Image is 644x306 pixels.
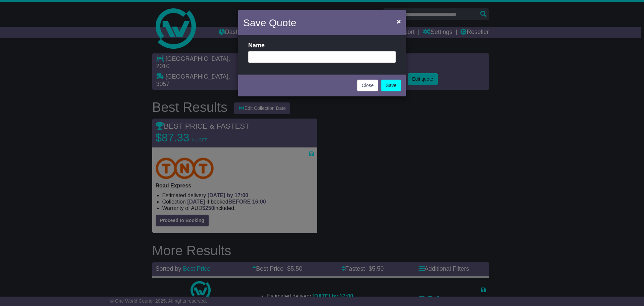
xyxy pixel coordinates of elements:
[243,15,296,30] h4: Save Quote
[397,17,401,25] span: ×
[393,14,404,28] button: Close
[381,80,401,91] a: Save
[357,80,378,91] button: Close
[248,42,265,49] label: Name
